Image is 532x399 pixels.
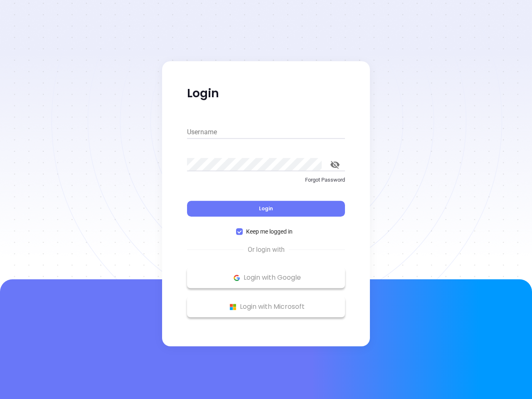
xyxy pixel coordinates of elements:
a: Forgot Password [187,176,345,191]
button: Login [187,201,345,217]
button: toggle password visibility [325,155,345,175]
p: Login [187,86,345,101]
img: Microsoft Logo [228,302,238,312]
span: Login [259,205,273,212]
button: Google Logo Login with Google [187,267,345,288]
span: Keep me logged in [243,227,296,236]
p: Login with Microsoft [191,300,341,313]
button: Microsoft Logo Login with Microsoft [187,296,345,317]
p: Login with Google [191,271,341,284]
span: Or login with [244,245,289,255]
p: Forgot Password [187,176,345,184]
img: Google Logo [232,273,242,283]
